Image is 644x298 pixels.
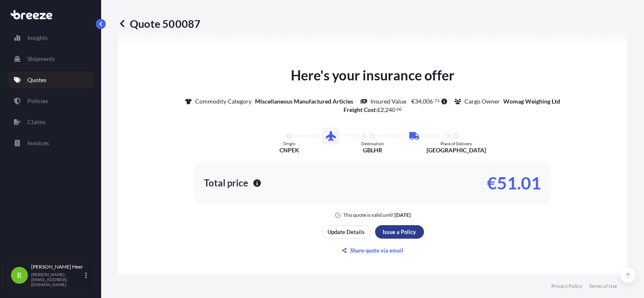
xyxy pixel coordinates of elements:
p: This quote is valid until [343,212,393,218]
span: 006 [423,98,433,104]
button: Issue a Policy [375,225,424,239]
a: Claims [7,114,94,130]
p: Quotes [27,76,46,84]
p: GBLHR [363,146,382,154]
a: Shipments [7,51,94,67]
a: Policies [7,93,94,109]
p: Origin [283,141,295,146]
p: Miscellaneous Manufactured Articles [255,97,353,106]
p: [DATE] [394,212,411,218]
p: Womag Weighing Ltd [503,97,560,106]
span: 73 [435,99,440,102]
p: Place of Delivery [440,141,472,146]
p: Insured Value [370,97,406,106]
span: 240 [385,107,395,113]
p: Quote 500087 [118,17,201,30]
a: Invoices [7,135,94,152]
p: Issue a Policy [383,228,416,236]
p: Cargo Owner [464,97,500,106]
b: Freight Cost [343,106,376,113]
span: . [396,108,397,111]
span: R [17,271,22,279]
p: Shipments [27,55,55,63]
p: CNPEK [279,146,299,154]
button: Share quote via email [322,244,424,257]
p: Commodity Category [195,97,252,106]
p: Update Details [327,228,365,236]
p: : [343,106,402,114]
span: € [411,98,415,104]
p: €51.01 [487,176,541,190]
button: Update Details [322,225,371,239]
a: Terms of Use [589,283,617,290]
span: . [433,99,434,102]
p: Share quote via email [350,246,403,255]
p: Insights [27,34,48,42]
p: [PERSON_NAME][EMAIL_ADDRESS][DOMAIN_NAME] [31,272,83,287]
p: [PERSON_NAME] Heer [31,263,83,270]
p: [GEOGRAPHIC_DATA] [427,146,486,154]
p: Here's your insurance offer [291,65,454,85]
p: Total price [204,179,248,187]
span: , [384,107,385,113]
span: £ [377,107,381,113]
p: Claims [27,118,46,126]
span: , [421,98,423,104]
a: Privacy Policy [551,283,582,290]
a: Insights [7,29,94,46]
p: Policies [27,97,48,105]
span: 34 [415,98,421,104]
span: 2 [381,107,384,113]
p: Destination [361,141,384,146]
p: Invoices [27,139,49,147]
a: Quotes [7,72,94,88]
span: 00 [397,108,402,111]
